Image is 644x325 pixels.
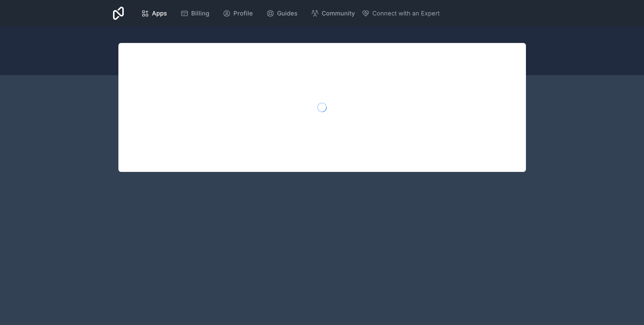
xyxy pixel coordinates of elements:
a: Community [306,6,360,21]
a: Guides [261,6,303,21]
span: Community [322,9,355,18]
span: Guides [277,9,298,18]
span: Connect with an Expert [372,9,440,18]
a: Apps [136,6,172,21]
a: Billing [175,6,215,21]
button: Connect with an Expert [362,9,440,18]
a: Profile [217,6,258,21]
span: Billing [191,9,209,18]
span: Profile [233,9,253,18]
span: Apps [152,9,167,18]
